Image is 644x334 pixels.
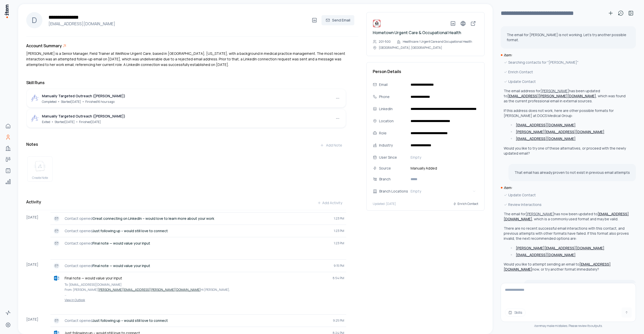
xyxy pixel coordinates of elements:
div: Update Contact [504,79,630,84]
p: Contact opened [65,228,330,233]
div: Email [379,82,407,87]
a: [PERSON_NAME][EMAIL_ADDRESS][DOMAIN_NAME] [516,246,604,250]
a: Analytics [3,177,13,187]
a: [EMAIL_ADDRESS][DOMAIN_NAME] [504,211,629,221]
p: If this address does not work, here are other possible formats for [PERSON_NAME] at DOCS Medical ... [504,108,630,118]
a: People [3,132,13,142]
button: View history [616,8,626,18]
div: [PERSON_NAME] is a Senior Manager, Field Trainer at WellNow Urgent Care, based in [GEOGRAPHIC_DAT... [26,51,346,67]
p: Healthcare / Urgent Care and Occupational Health [403,40,472,44]
div: Manually Targeted Outreach ([PERSON_NAME]) [42,93,125,99]
p: There are no recent successful email interactions with this contact, and previous attempts with o... [504,226,630,241]
div: LinkedIn [379,106,407,112]
span: 1:23 PM [334,217,344,221]
a: [PERSON_NAME][EMAIL_ADDRESS][PERSON_NAME][DOMAIN_NAME] [98,288,201,292]
p: To: [EMAIL_ADDRESS][DOMAIN_NAME] From: [PERSON_NAME] Hi [PERSON_NAME], [65,282,344,292]
div: Branch [379,176,412,182]
a: [PERSON_NAME][EMAIL_ADDRESS][DOMAIN_NAME] [516,129,604,134]
img: create note [34,161,46,172]
h3: Person Details [373,68,478,75]
h3: Notes [26,141,38,147]
div: User Since [379,155,407,160]
span: • [51,119,53,124]
button: [PERSON_NAME] [541,88,569,93]
div: Branch Locations [379,188,412,194]
button: Empty [409,153,478,161]
a: Home [3,121,13,131]
span: Started [DATE] [61,100,81,104]
i: item: [504,53,512,57]
img: Hometown Urgent Care & Occupational Health [373,19,381,28]
p: [GEOGRAPHIC_DATA], [GEOGRAPHIC_DATA] [379,46,442,50]
button: New conversation [606,8,616,18]
div: Source [379,165,407,171]
div: Review Interactions [504,202,630,207]
a: [EMAIL_ADDRESS][DOMAIN_NAME] [504,262,611,272]
i: item [534,324,540,328]
div: may make mistakes. Please review its outputs. [501,324,636,328]
strong: Just following up – would still love to connect [93,228,168,233]
div: D [26,12,42,28]
span: 1:23 PM [334,229,344,233]
h4: [EMAIL_ADDRESS][DOMAIN_NAME] [46,21,309,27]
p: Would you like to try one of these alternatives, or proceed with the newly updated email? [504,146,630,156]
div: [DATE] [26,212,50,249]
p: 201-500 [379,40,391,44]
div: Update Contact [504,192,630,198]
div: [DATE] [26,259,50,304]
a: Agents [3,165,13,176]
img: outbound [31,114,39,123]
p: That email has already proven to not exist in previous email attempts [515,170,630,175]
span: Finished 16 hours ago [85,100,115,104]
div: Industry [379,142,407,148]
strong: Final note — would value your input [93,241,150,246]
a: Activity [3,308,13,318]
button: Add Note [316,140,346,150]
p: Contact opened [65,241,330,246]
strong: Final note — would value your input [93,263,150,268]
p: Final note — would value your input [65,276,329,281]
a: View in Outlook [52,298,344,302]
p: Contact opened [65,263,330,268]
p: The email for [PERSON_NAME] is not working. Let's try another possible format. [507,32,630,42]
span: Create Note [32,176,48,180]
div: Location [379,118,407,124]
img: outbound [31,94,39,102]
button: Send Email [321,15,354,25]
span: 9:25 PM [333,319,344,323]
button: Enrich Contact [453,199,478,208]
strong: Just following up – would still love to connect [93,318,168,323]
strong: Great connecting on LinkedIn – would love to learn more about your work [93,216,214,221]
h3: Skill Runs [26,80,346,86]
a: [EMAIL_ADDRESS][DOMAIN_NAME] [516,123,576,127]
p: The email address for has been updated to , which was found as the current professional email in ... [504,88,626,103]
img: outlook logo [54,276,59,281]
p: Contact opened [65,318,329,323]
p: Would you like to attempt sending an email to now, or try another format immediately? [504,262,630,272]
div: Searching contacts for "[PERSON_NAME]" [504,60,630,65]
a: Hometown Urgent Care & Occupational Health [373,30,461,35]
span: • [82,99,84,104]
span: Exited [42,120,50,124]
span: • [58,99,60,104]
div: Role [379,130,407,136]
div: Phone [379,94,407,100]
button: create noteCreate Note [27,156,52,182]
button: [PERSON_NAME] [526,211,554,217]
button: Toggle sidebar [626,8,636,18]
a: [EMAIL_ADDRESS][PERSON_NAME][DOMAIN_NAME] [507,93,596,98]
span: Started [DATE] [55,120,75,124]
i: item: [504,185,512,190]
span: • [76,119,78,124]
h3: Activity [26,199,41,205]
a: Settings [3,320,13,330]
span: Manually Added [409,165,478,171]
span: 8:54 PM [333,276,344,280]
span: 9:15 PM [334,264,344,268]
span: Finished [DATE] [79,120,101,124]
div: Manually Targeted Outreach ([PERSON_NAME]) [42,113,125,119]
a: Companies [3,143,13,153]
button: Add Activity [313,198,346,208]
a: [EMAIL_ADDRESS][DOMAIN_NAME] [516,252,576,257]
span: 1:23 PM [334,241,344,245]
